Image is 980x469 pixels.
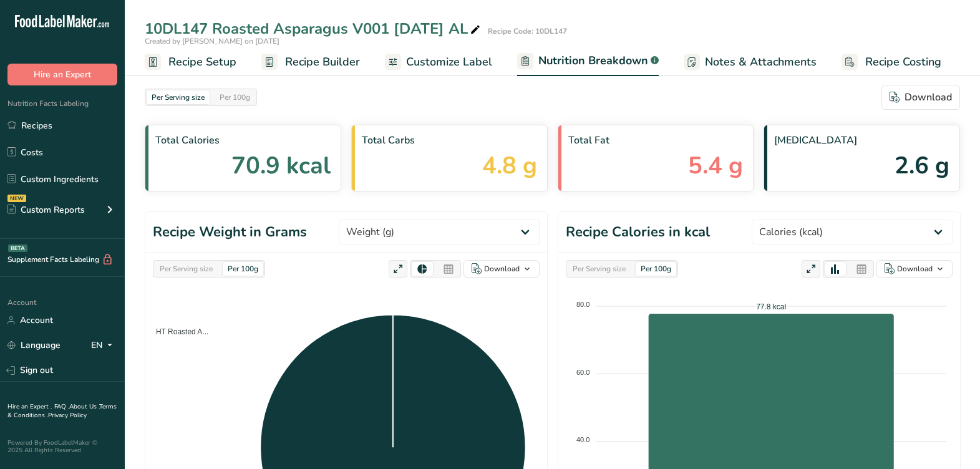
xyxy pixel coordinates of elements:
span: Nutrition Breakdown [538,52,648,69]
span: HT Roasted A... [147,327,209,336]
a: Language [7,334,61,356]
span: Total Calories [155,133,331,148]
span: 70.9 kcal [231,148,331,183]
a: Privacy Policy [48,411,87,420]
span: Recipe Setup [168,54,236,70]
span: Total Fat [568,133,744,148]
span: [MEDICAL_DATA] [774,133,949,148]
span: 5.4 g [688,148,743,183]
span: Recipe Builder [285,54,360,70]
h1: Recipe Calories in kcal [566,222,710,243]
button: Hire an Expert [7,64,117,85]
a: Recipe Costing [842,48,941,76]
span: Total Carbs [362,133,537,148]
a: Terms & Conditions . [7,402,117,420]
tspan: 60.0 [576,369,589,376]
a: About Us . [69,402,99,411]
span: Notes & Attachments [705,54,817,70]
span: Recipe Costing [865,54,941,70]
a: Hire an Expert . [7,402,52,411]
button: Download [876,260,953,278]
div: Per 100g [223,262,263,276]
span: Customize Label [406,54,492,70]
a: Notes & Attachments [684,48,817,76]
div: EN [91,338,117,353]
span: 2.6 g [895,148,949,183]
a: Customize Label [385,48,492,76]
a: Recipe Builder [261,48,360,76]
div: NEW [7,195,26,202]
tspan: 80.0 [576,301,589,308]
button: Download [463,260,540,278]
div: Per Serving size [155,262,218,276]
div: Per Serving size [147,90,210,104]
div: Per 100g [636,262,676,276]
a: Nutrition Breakdown [517,47,659,77]
div: Recipe Code: 10DL147 [488,26,567,37]
div: Powered By FoodLabelMaker © 2025 All Rights Reserved [7,439,117,454]
div: Download [897,263,933,274]
div: Per Serving size [568,262,631,276]
a: FAQ . [54,402,69,411]
span: 4.8 g [482,148,537,183]
div: Download [484,263,520,274]
span: Created by [PERSON_NAME] on [DATE] [145,36,279,46]
div: Custom Reports [7,203,85,216]
a: Recipe Setup [145,48,236,76]
tspan: 40.0 [576,436,589,443]
div: BETA [8,244,27,252]
button: Download [881,85,960,110]
div: 10DL147 Roasted Asparagus V001 [DATE] AL [145,17,483,40]
iframe: Intercom live chat [938,427,968,457]
div: Download [890,90,952,105]
div: Per 100g [215,90,255,104]
h1: Recipe Weight in Grams [153,222,307,243]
